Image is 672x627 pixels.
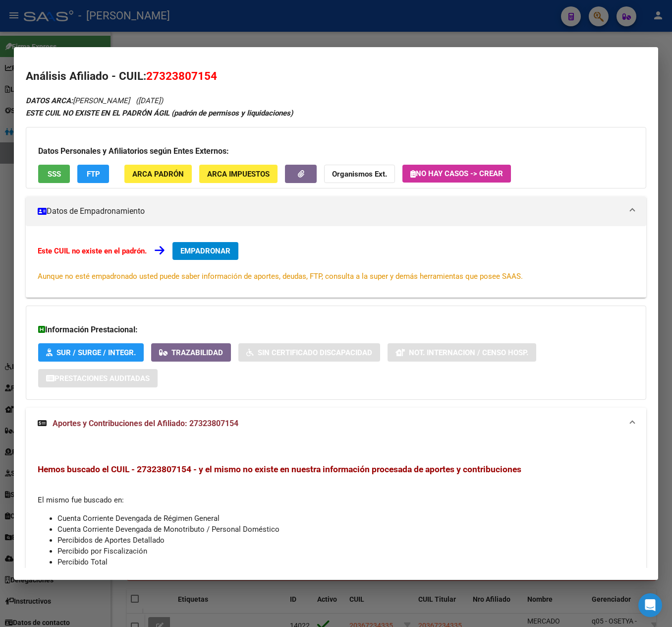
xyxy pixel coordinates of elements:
button: SUR / SURGE / INTEGR. [38,343,144,362]
strong: Organismos Ext. [332,170,387,179]
strong: Este CUIL no existe en el padrón. [38,247,147,255]
span: ARCA Impuestos [207,170,270,179]
button: SSS [38,165,70,183]
button: Not. Internacion / Censo Hosp. [388,343,536,362]
span: Hemos buscado el CUIL - 27323807154 - y el mismo no existe en nuestra información procesada de ap... [38,464,521,474]
mat-expansion-panel-header: Aportes y Contribuciones del Afiliado: 27323807154 [26,408,646,439]
li: Cuenta Corriente Devengada de Régimen General [57,513,634,524]
span: [PERSON_NAME] [26,96,130,105]
span: Trazabilidad [171,348,223,357]
div: El mismo fue buscado en: [38,464,634,611]
button: Trazabilidad [151,343,231,362]
li: Archivos de Transferencias de ARCA [57,567,634,578]
li: Percibido por Fiscalización [57,546,634,557]
li: Percibidos de Aportes Detallado [57,535,634,546]
button: ARCA Impuestos [199,165,278,183]
span: 27323807154 [146,69,217,82]
span: SUR / SURGE / INTEGR. [56,348,136,357]
strong: ESTE CUIL NO EXISTE EN EL PADRÓN ÁGIL (padrón de permisos y liquidaciones) [26,109,293,118]
button: FTP [77,165,109,183]
span: Not. Internacion / Censo Hosp. [409,348,528,357]
button: Sin Certificado Discapacidad [238,343,380,362]
button: Organismos Ext. [324,165,395,183]
span: Aunque no esté empadronado usted puede saber información de aportes, deudas, FTP, consulta a la s... [38,272,523,281]
button: EMPADRONAR [172,242,238,260]
span: SSS [48,170,61,179]
span: FTP [87,170,100,179]
span: No hay casos -> Crear [410,169,503,178]
h2: Análisis Afiliado - CUIL: [26,68,646,85]
mat-expansion-panel-header: Datos de Empadronamiento [26,196,646,226]
div: Datos de Empadronamiento [26,226,646,298]
span: ARCA Padrón [132,170,184,179]
span: EMPADRONAR [180,247,230,255]
mat-panel-title: Datos de Empadronamiento [38,205,622,217]
span: Prestaciones Auditadas [55,374,150,383]
button: ARCA Padrón [124,165,192,183]
button: Prestaciones Auditadas [38,369,158,387]
span: ([DATE]) [136,96,163,105]
strong: DATOS ARCA: [26,96,73,105]
li: Cuenta Corriente Devengada de Monotributo / Personal Doméstico [57,524,634,535]
div: Open Intercom Messenger [638,593,662,617]
button: No hay casos -> Crear [402,165,511,183]
span: Sin Certificado Discapacidad [258,348,372,357]
h3: Información Prestacional: [38,324,634,336]
span: Aportes y Contribuciones del Afiliado: 27323807154 [53,419,238,428]
h3: Datos Personales y Afiliatorios según Entes Externos: [38,145,634,157]
li: Percibido Total [57,557,634,567]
